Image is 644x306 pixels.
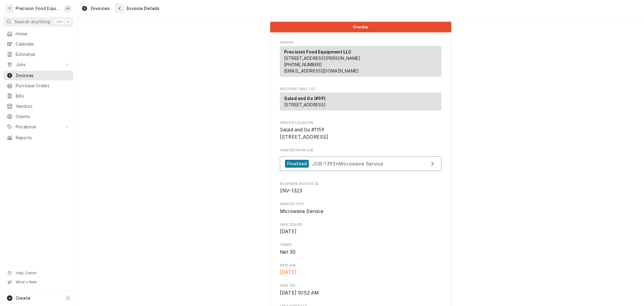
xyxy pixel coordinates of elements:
span: Reports [16,135,70,141]
button: Navigate back [115,4,124,13]
span: Invoices [91,5,110,11]
a: Vendors [4,101,73,111]
span: Date Issued [280,222,441,227]
span: Sent On [280,289,441,297]
div: Precision Food Equipment LLC [16,5,60,11]
span: Net 30 [280,249,296,255]
strong: Precision Food Equipment LLC [284,49,351,54]
span: Invoice Details [124,5,159,11]
a: Estimates [4,50,73,59]
span: Service Type [280,202,441,207]
div: Date Due [280,263,441,276]
div: Sender [280,46,441,79]
span: Date Due [280,263,441,268]
div: P [5,4,14,13]
span: Calendar [16,41,70,47]
span: K [67,19,69,24]
a: Clients [4,112,73,121]
a: Go to What's New [4,278,73,286]
span: Roopairs Invoice ID [280,182,441,186]
span: Recipient (Bill To) [280,87,441,92]
span: Invoices [16,72,70,79]
strong: Salad and Go (#59) [284,96,325,101]
span: Help Center [16,271,70,275]
a: Reports [4,133,73,143]
span: Service Location [280,121,441,125]
span: Clients [16,114,70,120]
span: Terms [280,249,441,256]
a: Go to Pricebook [4,122,73,132]
a: Home [4,29,73,39]
div: Invoice Sender [280,40,441,79]
span: Service Type [280,208,441,215]
span: Date Due [280,269,441,276]
span: Terms [280,243,441,247]
div: Invoice Recipient [280,87,441,113]
span: Search anything [14,19,50,25]
span: Overdue [353,25,368,29]
div: Service Location [280,121,441,141]
div: Status [270,22,451,32]
span: Pricebook [16,124,61,130]
div: Finalized [285,160,309,168]
a: Go to Jobs [4,60,73,69]
span: INV-1323 [280,188,302,194]
span: [DATE] [280,229,296,234]
div: Recipient (Bill To) [280,92,441,111]
span: Roopairs Invoice ID [280,187,441,195]
a: Invoices [4,71,73,80]
a: Bills [4,91,73,101]
span: JOB-1393 • Microwave Service [312,160,383,166]
div: Sender [280,46,441,77]
span: [STREET_ADDRESS][PERSON_NAME] [284,56,360,61]
span: Microwave Service [280,208,324,214]
div: Recipient (Bill To) [280,92,441,113]
div: Service Type [280,202,441,215]
span: Jobs [16,62,61,68]
div: Sent On [280,283,441,296]
span: Ctrl [56,19,63,24]
span: What's New [16,280,70,285]
a: [EMAIL_ADDRESS][DOMAIN_NAME] [284,68,359,73]
span: Vendors [16,103,70,109]
a: Invoices [79,4,112,13]
button: Search anythingCtrlK [4,17,73,27]
a: Calendar [4,39,73,49]
span: Salad and Go #1159 [STREET_ADDRESS] [280,127,328,140]
a: Purchase Orders [4,81,73,91]
a: [PHONE_NUMBER] [284,62,322,67]
span: [DATE] 10:52 AM [280,290,319,296]
span: Sender [280,40,441,45]
span: Purchase Orders [16,83,70,89]
div: Roopairs Invoice ID [280,182,441,195]
div: JH [63,4,72,13]
span: Estimates [16,51,70,57]
div: Terms [280,243,441,256]
span: Date Issued [280,228,441,235]
span: [STREET_ADDRESS] [284,102,326,107]
span: [DATE] [280,269,296,275]
span: Create [16,295,30,301]
div: Created From Job [280,148,441,174]
div: Jason Hertel's Avatar [63,4,72,13]
a: View Job [280,156,441,171]
span: Sent On [280,283,441,288]
span: Service Location [280,126,441,140]
span: Bills [16,93,70,99]
span: Home [16,31,70,37]
span: C [67,296,69,301]
div: Date Issued [280,222,441,235]
a: Go to Help Center [4,269,73,277]
span: Created From Job [280,148,441,153]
